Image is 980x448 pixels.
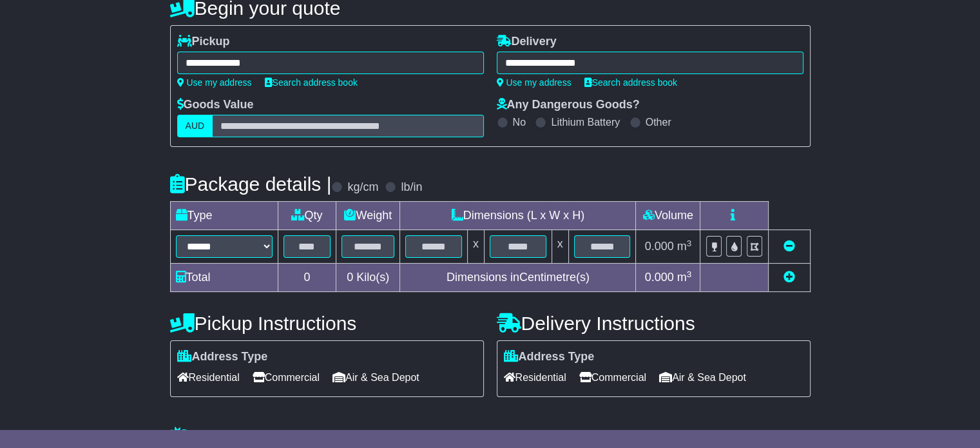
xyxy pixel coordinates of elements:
[336,264,400,292] td: Kilo(s)
[177,115,213,137] label: AUD
[783,240,795,253] a: Remove this item
[552,230,568,264] td: x
[177,350,268,364] label: Address Type
[253,367,320,387] span: Commercial
[170,313,484,334] h4: Pickup Instructions
[170,264,278,292] td: Total
[177,367,240,387] span: Residential
[497,77,572,88] a: Use my address
[497,98,640,112] label: Any Dangerous Goods?
[400,202,636,230] td: Dimensions (L x W x H)
[659,367,746,387] span: Air & Sea Depot
[497,313,811,334] h4: Delivery Instructions
[504,350,595,364] label: Address Type
[347,271,353,284] span: 0
[497,35,557,49] label: Delivery
[513,116,526,128] label: No
[645,271,674,284] span: 0.000
[332,367,419,387] span: Air & Sea Depot
[579,367,646,387] span: Commercial
[170,173,332,195] h4: Package details |
[177,98,254,112] label: Goods Value
[336,202,400,230] td: Weight
[504,367,566,387] span: Residential
[584,77,677,88] a: Search address book
[265,77,358,88] a: Search address book
[677,271,692,284] span: m
[677,240,692,253] span: m
[170,426,811,447] h4: Warranty & Insurance
[646,116,671,128] label: Other
[687,239,692,248] sup: 3
[645,240,674,253] span: 0.000
[170,202,278,230] td: Type
[400,264,636,292] td: Dimensions in Centimetre(s)
[177,77,252,88] a: Use my address
[783,271,795,284] a: Add new item
[636,202,700,230] td: Volume
[278,264,336,292] td: 0
[687,269,692,279] sup: 3
[551,116,620,128] label: Lithium Battery
[177,35,230,49] label: Pickup
[401,180,422,195] label: lb/in
[278,202,336,230] td: Qty
[467,230,484,264] td: x
[347,180,378,195] label: kg/cm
